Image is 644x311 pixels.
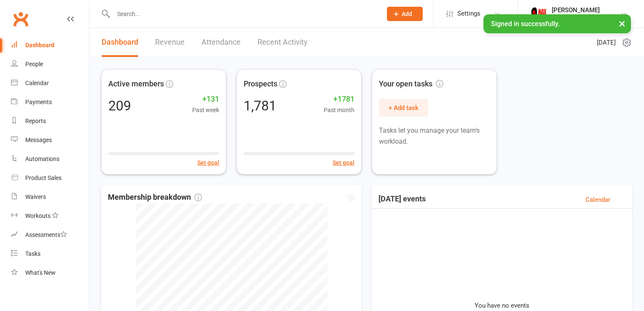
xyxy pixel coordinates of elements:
a: What's New [11,263,89,282]
span: Add [402,11,412,17]
div: Tasks [25,250,40,257]
span: Signed in successfully. [491,20,560,28]
span: Past month [324,105,354,115]
div: Product Sales [25,174,62,181]
a: Recent Activity [258,28,308,57]
div: What's New [25,269,56,276]
a: Messages [11,131,89,150]
span: Membership breakdown [108,191,202,204]
a: Automations [11,150,89,169]
button: × [614,14,630,32]
button: + Add task [379,99,428,117]
a: Tasks [11,244,89,263]
div: Calendar [25,80,49,86]
a: Attendance [201,28,241,57]
div: Waivers [25,193,46,200]
div: Automations [25,155,59,162]
div: Messages [25,137,52,143]
span: Settings [457,4,480,23]
button: Add [387,7,423,21]
input: Search... [111,8,376,20]
p: Tasks let you manage your team's workload. [379,125,490,147]
a: Calendar [585,195,610,205]
a: People [11,55,89,74]
a: Assessments [11,225,89,244]
button: Set goal [333,158,354,167]
a: Payments [11,93,89,112]
div: Payments [25,99,52,105]
a: Dashboard [11,36,89,55]
div: [PERSON_NAME] [552,6,600,14]
div: Dashboard [25,42,54,48]
a: Dashboard [102,28,138,57]
a: Clubworx [10,8,31,29]
span: Past week [192,105,219,115]
a: Waivers [11,188,89,206]
img: thumb_image1759205071.png [531,5,547,22]
div: Workouts [25,212,51,219]
span: Active members [108,78,164,90]
div: People [25,61,43,67]
h3: [DATE] events [378,195,426,205]
a: Calendar [11,74,89,93]
div: 1,781 [244,99,276,113]
a: Product Sales [11,169,89,188]
span: [DATE] [597,38,616,48]
div: Reports [25,118,46,124]
span: Prospects [244,78,277,90]
button: Set goal [197,158,219,167]
span: Your open tasks [379,78,443,90]
a: Revenue [155,28,185,57]
div: 209 [108,99,131,113]
a: Workouts [11,206,89,225]
span: +1781 [324,93,354,105]
div: Maax Fitness [552,14,600,21]
span: +131 [192,93,219,105]
div: Assessments [25,231,67,238]
a: Reports [11,112,89,131]
p: You have no events [475,300,529,311]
